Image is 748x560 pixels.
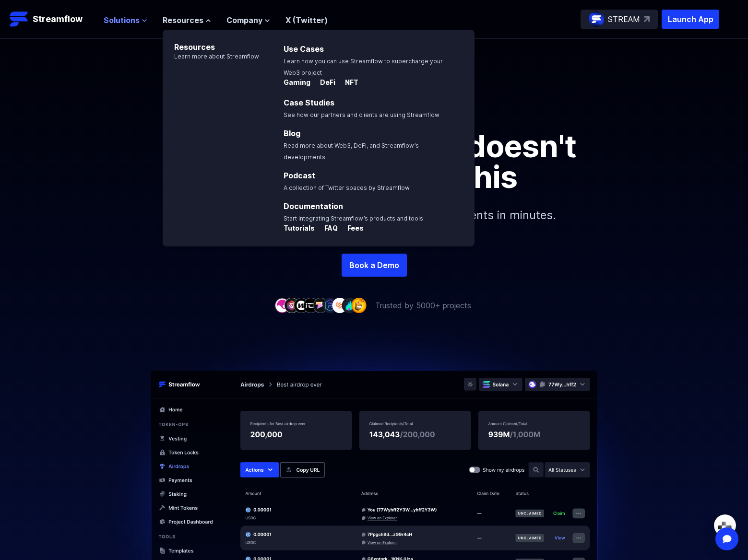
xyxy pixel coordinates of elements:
[317,223,338,233] p: FAQ
[284,215,423,222] span: Start integrating Streamflow’s products and tools
[226,14,270,26] button: Company
[104,14,140,26] span: Solutions
[285,15,328,25] a: X (Twitter)
[313,298,328,313] img: company-5
[317,224,340,234] a: FAQ
[163,30,259,53] p: Resources
[644,16,650,22] img: top-right-arrow.svg
[337,79,358,88] a: NFT
[312,79,337,88] a: DeFi
[294,298,309,313] img: company-3
[274,298,290,313] img: company-1
[375,300,471,311] p: Trusted by 5000+ projects
[342,298,357,313] img: company-8
[284,58,443,76] span: Learn how you can use Streamflow to supercharge your Web3 project
[284,171,315,180] a: Podcast
[33,12,83,26] p: Streamflow
[351,298,367,313] img: company-9
[284,128,300,138] a: Blog
[163,14,211,26] button: Resources
[284,201,343,211] a: Documentation
[284,224,317,234] a: Tutorials
[10,10,29,29] img: Streamflow Logo
[662,10,719,29] button: Launch App
[158,131,590,192] p: Launching doesn't get easier than this
[337,78,358,87] p: NFT
[608,13,640,25] p: STREAM
[226,14,262,26] span: Company
[284,111,439,118] span: See how our partners and clients are using Streamflow
[284,98,334,107] a: Case Studies
[108,100,640,116] p: Airdrops made easy
[322,298,338,313] img: company-6
[340,223,364,233] p: Fees
[284,223,315,233] p: Tutorials
[715,527,738,550] div: Open Intercom Messenger
[332,298,347,313] img: company-7
[342,254,407,277] a: Book a Demo
[284,184,410,191] span: A collection of Twitter spaces by Streamflow
[589,12,604,27] img: streamflow-logo-circle.png
[284,298,299,313] img: company-2
[163,14,203,26] span: Resources
[340,224,364,234] a: Fees
[284,79,312,88] a: Gaming
[284,78,310,87] p: Gaming
[581,10,658,29] a: STREAM
[284,44,324,54] a: Use Cases
[284,142,419,161] span: Read more about Web3, DeFi, and Streamflow’s developments
[312,78,335,87] p: DeFi
[718,522,732,529] img: svg+xml,%3Csvg%20xmlns%3D%22http%3A%2F%2Fwww.w3.org%2F2000%2Fsvg%22%20width%3D%2228%22%20height%3...
[163,53,259,60] p: Learn more about Streamflow
[104,14,147,26] button: Solutions
[10,10,94,29] a: Streamflow
[303,298,319,313] img: company-4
